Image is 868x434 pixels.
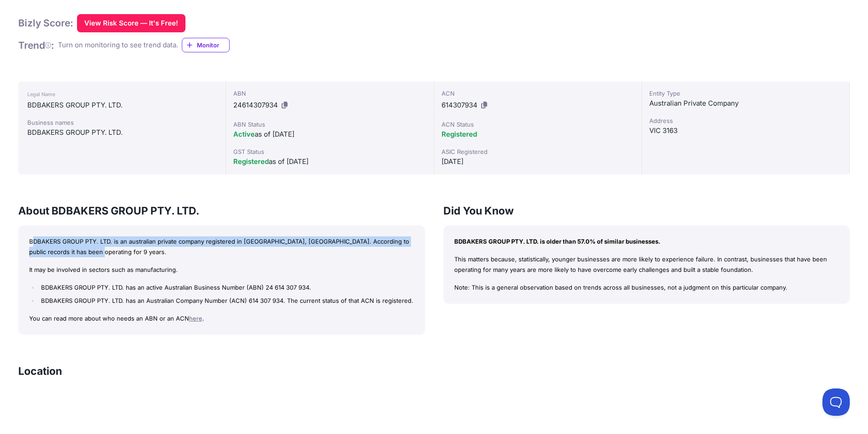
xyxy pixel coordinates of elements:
[233,157,269,166] span: Registered
[29,313,414,324] p: You can read more about who needs an ABN or an ACN .
[233,147,426,156] div: GST Status
[18,17,73,29] h1: Bizly Score:
[442,120,634,129] div: ACN Status
[442,101,478,109] span: 614307934
[443,204,850,218] h3: Did You Know
[189,315,202,322] a: here
[649,125,842,136] div: VIC 3163
[649,89,842,98] div: Entity Type
[233,101,278,109] span: 24614307934
[18,364,62,378] h3: Location
[454,254,839,275] p: This matters because, statistically, younger businesses are more likely to experience failure. In...
[58,40,178,51] div: Turn on monitoring to see trend data.
[29,236,414,257] p: BDBAKERS GROUP PTY. LTD. is an australian private company registered in [GEOGRAPHIC_DATA], [GEOGR...
[18,204,425,218] h3: About BDBAKERS GROUP PTY. LTD.
[27,118,216,127] div: Business names
[27,89,216,100] div: Legal Name
[233,156,426,167] div: as of [DATE]
[822,388,850,416] iframe: Toggle Customer Support
[39,296,414,306] li: BDBAKERS GROUP PTY. LTD. has an Australian Company Number (ACN) 614 307 934. The current status o...
[233,120,426,129] div: ABN Status
[233,89,426,98] div: ABN
[442,89,634,98] div: ACN
[649,98,842,109] div: Australian Private Company
[233,129,426,140] div: as of [DATE]
[454,236,839,247] p: BDBAKERS GROUP PTY. LTD. is older than 57.0% of similar businesses.
[442,156,634,167] div: [DATE]
[77,14,185,32] button: View Risk Score — It's Free!
[18,39,54,51] h1: Trend :
[39,282,414,293] li: BDBAKERS GROUP PTY. LTD. has an active Australian Business Number (ABN) 24 614 307 934.
[454,282,839,293] p: Note: This is a general observation based on trends across all businesses, not a judgment on this...
[649,116,842,125] div: Address
[29,265,414,275] p: It may be involved in sectors such as manufacturing.
[197,41,229,50] span: Monitor
[27,127,216,138] div: BDBAKERS GROUP PTY. LTD.
[27,100,216,111] div: BDBAKERS GROUP PTY. LTD.
[442,130,477,138] span: Registered
[233,130,255,138] span: Active
[182,38,230,52] a: Monitor
[442,147,634,156] div: ASIC Registered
